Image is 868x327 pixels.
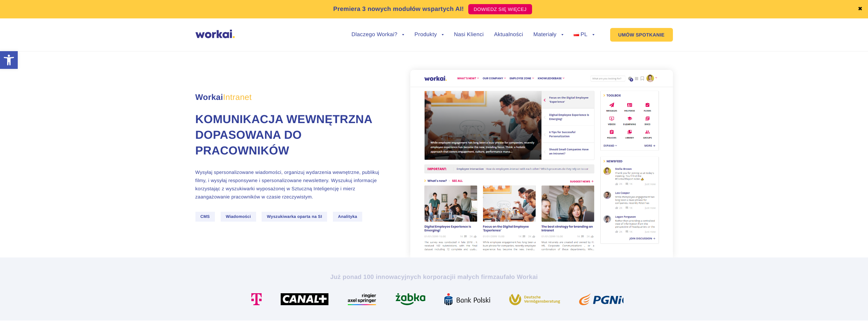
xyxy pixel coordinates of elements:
em: Intranet [223,93,252,102]
h1: Komunikacja wewnętrzna dopasowana do pracowników [195,112,383,159]
a: UMÓW SPOTKANIE [610,28,673,42]
a: Dlaczego Workai? [352,32,404,38]
span: Analityka [333,212,362,222]
a: Produkty [414,32,444,38]
a: DOWIEDZ SIĘ WIĘCEJ [468,4,532,14]
h2: Już ponad 100 innowacyjnych korporacji zaufało Workai [245,273,623,281]
a: ✖ [858,6,863,12]
i: i małych firm [454,273,493,280]
a: Aktualności [494,32,523,38]
a: Materiały [533,32,563,38]
span: Wyszukiwarka oparta na SI [262,212,327,222]
span: Workai [195,85,252,102]
a: Nasi Klienci [454,32,484,38]
span: PL [580,32,587,38]
p: Premiera 3 nowych modułów wspartych AI! [333,4,464,14]
span: CMS [195,212,215,222]
p: Wysyłaj spersonalizowane wiadomości, organizuj wydarzenia wewnętrzne, publikuj filmy, i wysyłaj r... [195,168,383,201]
span: Wiadomości [221,212,256,222]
